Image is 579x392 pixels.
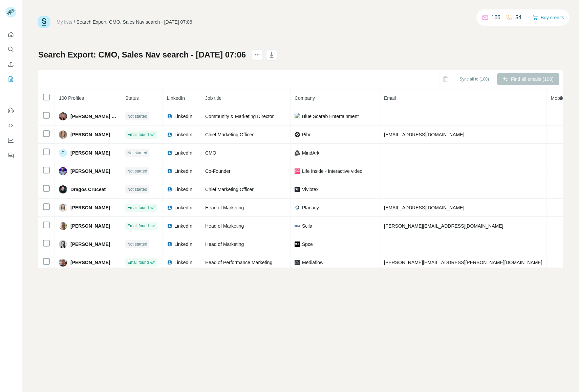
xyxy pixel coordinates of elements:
[59,167,67,175] img: Avatar
[125,95,139,101] span: Status
[533,13,564,22] button: Buy credits
[295,95,315,101] span: Company
[295,205,300,210] img: company-logo
[38,49,246,60] h1: Search Export: CMO, Sales Nav search - [DATE] 07:06
[59,185,67,193] img: Avatar
[167,168,172,174] img: LinkedIn logo
[384,95,396,101] span: Email
[384,205,464,210] span: [EMAIL_ADDRESS][DOMAIN_NAME]
[205,150,216,156] span: CMO
[70,186,106,193] span: Dragos Cruceat
[205,114,274,119] span: Community & Marketing Director
[205,168,231,174] span: Co-Founder
[295,168,300,174] img: company-logo
[70,204,110,211] span: [PERSON_NAME]
[5,119,16,132] button: Use Surfe API
[59,204,67,212] img: Avatar
[205,205,244,210] span: Head of Marketing
[127,241,147,247] span: Not started
[302,223,312,229] span: Scila
[167,205,172,210] img: LinkedIn logo
[59,95,84,101] span: 100 Profiles
[295,223,300,229] img: company-logo
[384,132,464,137] span: [EMAIL_ADDRESS][DOMAIN_NAME]
[515,14,521,22] p: 54
[174,241,192,248] span: LinkedIn
[252,49,263,60] button: actions
[5,105,16,117] button: Use Surfe on LinkedIn
[205,223,244,229] span: Head of Marketing
[59,149,67,157] div: C
[302,131,310,138] span: Pihr
[5,134,16,146] button: Dashboard
[455,74,494,84] button: Sync all to (100)
[295,113,300,120] img: company-logo
[302,149,319,156] span: MindArk
[205,95,221,101] span: Job title
[174,113,192,120] span: LinkedIn
[384,223,503,229] span: [PERSON_NAME][EMAIL_ADDRESS][DOMAIN_NAME]
[302,168,362,175] span: Life Inside - Interactive video
[57,19,72,25] a: My lists
[295,241,300,247] img: company-logo
[295,187,300,192] img: company-logo
[5,149,16,161] button: Feedback
[70,131,110,138] span: [PERSON_NAME]
[59,258,67,267] img: Avatar
[70,241,110,248] span: [PERSON_NAME]
[174,204,192,211] span: LinkedIn
[5,43,16,55] button: Search
[302,186,319,193] span: Viviotex
[167,114,172,119] img: LinkedIn logo
[459,76,489,82] span: Sync all to (100)
[167,150,172,156] img: LinkedIn logo
[295,150,300,156] img: company-logo
[174,259,192,266] span: LinkedIn
[491,14,500,22] p: 166
[167,187,172,192] img: LinkedIn logo
[167,223,172,229] img: LinkedIn logo
[302,259,323,266] span: Mediaflow
[70,223,110,229] span: [PERSON_NAME]
[74,19,75,25] li: /
[205,132,254,137] span: Chief Marketing Officer
[127,259,149,266] span: Email found
[70,168,110,175] span: [PERSON_NAME]
[5,28,16,41] button: Quick start
[174,186,192,193] span: LinkedIn
[167,241,172,247] img: LinkedIn logo
[127,168,147,174] span: Not started
[302,113,359,120] span: Blue Scarab Entertainment
[127,132,149,138] span: Email found
[127,205,149,211] span: Email found
[302,241,313,248] span: Spce
[174,131,192,138] span: LinkedIn
[70,259,110,266] span: [PERSON_NAME]
[167,95,185,101] span: LinkedIn
[5,58,16,70] button: Enrich CSV
[302,204,319,211] span: Planacy
[38,16,50,28] img: Surfe Logo
[295,132,300,137] img: company-logo
[59,131,67,139] img: Avatar
[127,150,147,156] span: Not started
[205,241,244,247] span: Head of Marketing
[59,112,67,120] img: Avatar
[70,113,117,120] span: [PERSON_NAME] Blood
[384,260,542,265] span: [PERSON_NAME][EMAIL_ADDRESS][PERSON_NAME][DOMAIN_NAME]
[174,168,192,175] span: LinkedIn
[167,260,172,265] img: LinkedIn logo
[551,95,565,101] span: Mobile
[174,223,192,229] span: LinkedIn
[59,222,67,230] img: Avatar
[77,19,192,25] div: Search Export: CMO, Sales Nav search - [DATE] 07:06
[205,260,272,265] span: Head of Performance Marketing
[167,132,172,137] img: LinkedIn logo
[127,223,149,229] span: Email found
[205,187,254,192] span: Chief Marketing Officer
[127,186,147,192] span: Not started
[127,113,147,119] span: Not started
[70,149,110,156] span: [PERSON_NAME]
[5,73,16,85] button: My lists
[295,260,300,265] img: company-logo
